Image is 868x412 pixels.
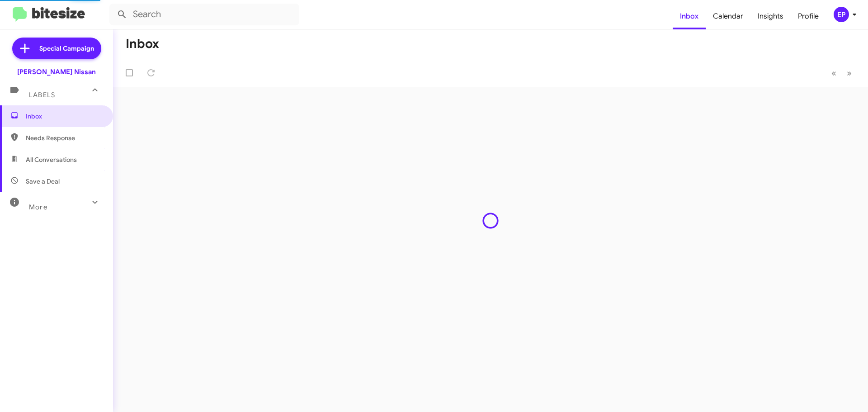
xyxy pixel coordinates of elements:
div: EP [834,7,849,22]
button: Previous [826,64,842,82]
span: All Conversations [26,155,77,164]
input: Search [109,4,299,25]
nav: Page navigation example [826,64,857,82]
div: [PERSON_NAME] Nissan [17,67,96,76]
h1: Inbox [126,37,159,51]
a: Calendar [706,3,750,29]
a: Inbox [673,3,706,29]
span: Special Campaign [39,44,94,53]
a: Profile [791,3,826,29]
button: Next [841,64,857,82]
a: Insights [750,3,791,29]
a: Special Campaign [12,38,101,59]
button: EP [826,7,858,22]
span: Save a Deal [26,177,60,186]
span: Needs Response [26,133,103,142]
span: More [29,203,47,211]
span: Inbox [26,112,103,121]
span: « [831,67,836,79]
span: » [847,67,852,79]
span: Labels [29,91,55,99]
